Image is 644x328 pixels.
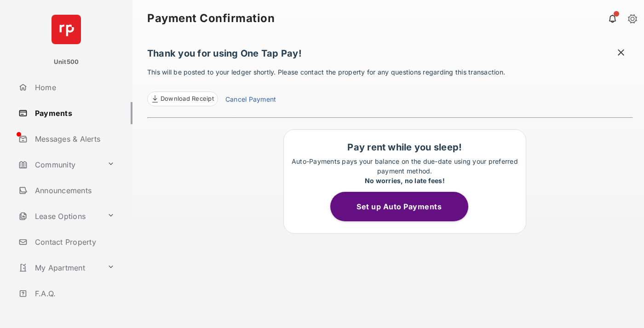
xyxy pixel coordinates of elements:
a: Messages & Alerts [15,128,132,150]
div: No worries, no late fees! [288,176,521,185]
strong: Payment Confirmation [147,13,275,24]
a: Payments [15,102,132,124]
h1: Pay rent while you sleep! [288,142,521,153]
p: Unit500 [54,58,79,67]
a: Set up Auto Payments [330,202,479,211]
a: My Apartment [15,257,103,279]
p: This will be posted to your ledger shortly. Please contact the property for any questions regardi... [147,67,633,106]
p: Auto-Payments pays your balance on the due-date using your preferred payment method. [288,156,521,185]
img: svg+xml;base64,PHN2ZyB4bWxucz0iaHR0cDovL3d3dy53My5vcmcvMjAwMC9zdmciIHdpZHRoPSI2NCIgaGVpZ2h0PSI2NC... [52,15,81,44]
a: Download Receipt [147,92,218,106]
button: Set up Auto Payments [330,192,468,221]
h1: Thank you for using One Tap Pay! [147,48,633,63]
a: Community [15,154,103,176]
a: F.A.Q. [15,282,132,305]
a: Home [15,76,132,98]
span: Download Receipt [161,94,214,104]
a: Cancel Payment [225,94,276,106]
a: Lease Options [15,205,103,227]
a: Contact Property [15,231,132,253]
a: Announcements [15,179,132,201]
